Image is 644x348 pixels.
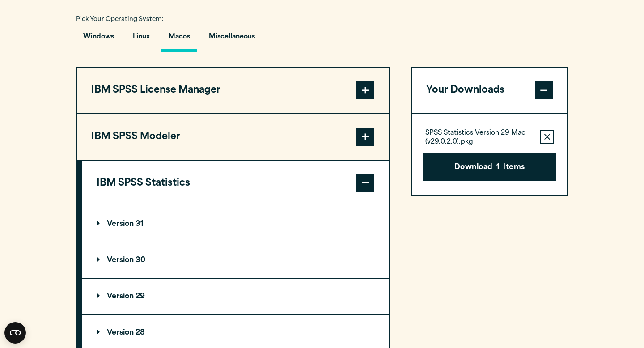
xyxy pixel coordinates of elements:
button: Linux [126,26,157,52]
button: Windows [76,26,121,52]
span: Pick Your Operating System: [76,17,164,22]
p: Version 28 [97,329,145,336]
summary: Version 31 [82,206,389,242]
button: Open CMP widget [4,322,26,344]
button: Download1Items [423,153,556,181]
button: IBM SPSS License Manager [77,68,389,113]
div: Your Downloads [412,113,567,195]
button: Miscellaneous [202,26,262,52]
p: Version 31 [97,221,144,228]
summary: Version 29 [82,279,389,314]
span: 1 [496,162,500,174]
button: Your Downloads [412,68,567,113]
p: Version 30 [97,257,145,264]
p: SPSS Statistics Version 29 Mac (v29.0.2.0).pkg [425,129,533,147]
button: Macos [161,26,197,52]
summary: Version 30 [82,242,389,278]
p: Version 29 [97,293,145,300]
button: IBM SPSS Modeler [77,114,389,160]
button: IBM SPSS Statistics [82,161,389,206]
